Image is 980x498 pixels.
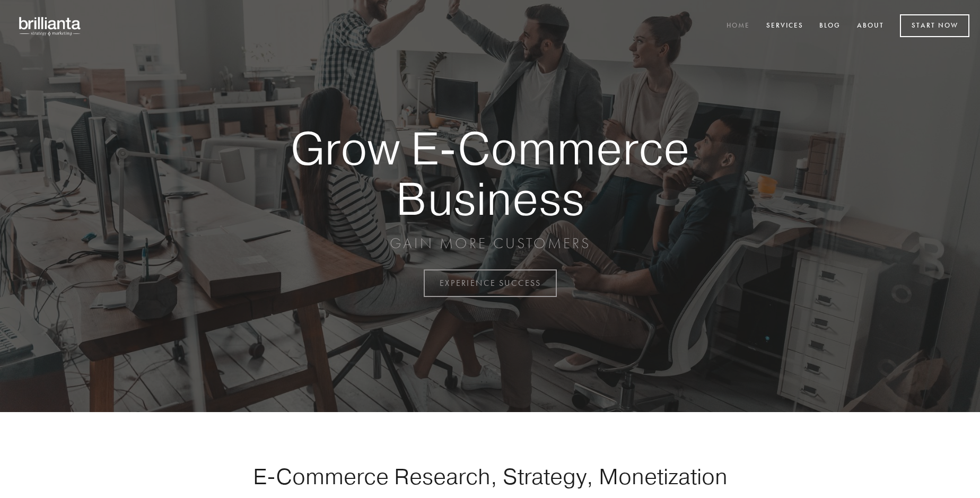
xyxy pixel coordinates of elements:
p: GAIN MORE CUSTOMERS [253,234,727,253]
strong: Grow E-Commerce Business [253,123,727,223]
a: Start Now [900,14,969,37]
a: Services [759,18,810,35]
a: Home [720,18,757,35]
h1: E-Commerce Research, Strategy, Monetization [220,463,760,490]
a: EXPERIENCE SUCCESS [424,269,557,297]
a: About [850,18,891,35]
img: brillianta - research, strategy, marketing [11,11,90,41]
a: Blog [812,18,847,35]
